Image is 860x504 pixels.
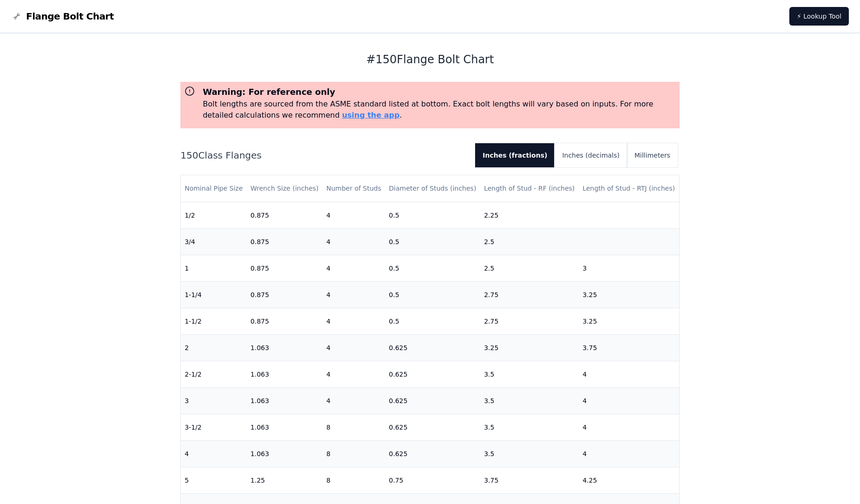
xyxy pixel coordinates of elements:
td: 4 [323,281,385,308]
td: 3.5 [480,361,579,387]
td: 1 [181,255,247,281]
td: 0.625 [385,440,481,467]
td: 3.25 [579,281,679,308]
td: 3.25 [480,334,579,361]
td: 1.063 [247,440,323,467]
td: 3.5 [480,440,579,467]
p: Bolt lengths are sourced from the ASME standard listed at bottom. Exact bolt lengths will vary ba... [203,99,676,121]
td: 3.75 [579,334,679,361]
a: using the app [342,111,400,119]
span: Flange Bolt Chart [26,10,114,23]
td: 4 [323,387,385,414]
td: 4 [323,361,385,387]
td: 8 [323,467,385,493]
td: 4.25 [579,467,679,493]
td: 2.75 [480,308,579,334]
td: 0.75 [385,467,481,493]
td: 0.5 [385,255,481,281]
td: 4 [579,440,679,467]
td: 2.25 [480,202,579,228]
td: 4 [323,255,385,281]
td: 0.5 [385,202,481,228]
th: Wrench Size (inches) [247,175,323,202]
td: 3-1/2 [181,414,247,440]
th: Length of Stud - RF (inches) [480,175,579,202]
td: 4 [323,202,385,228]
td: 3 [579,255,679,281]
th: Length of Stud - RTJ (inches) [579,175,679,202]
td: 8 [323,440,385,467]
td: 1.063 [247,361,323,387]
td: 3.5 [480,387,579,414]
td: 4 [323,228,385,255]
td: 3.75 [480,467,579,493]
td: 3 [181,387,247,414]
td: 0.625 [385,334,481,361]
td: 3/4 [181,228,247,255]
td: 3.25 [579,308,679,334]
td: 2.75 [480,281,579,308]
td: 0.875 [247,202,323,228]
td: 4 [323,334,385,361]
a: ⚡ Lookup Tool [789,7,849,26]
td: 2-1/2 [181,361,247,387]
h1: # 150 Flange Bolt Chart [180,52,680,67]
td: 0.625 [385,387,481,414]
h2: 150 Class Flanges [180,149,468,162]
td: 0.875 [247,228,323,255]
td: 3.5 [480,414,579,440]
button: Inches (fractions) [475,143,555,167]
td: 0.875 [247,255,323,281]
td: 0.625 [385,414,481,440]
td: 1/2 [181,202,247,228]
a: Flange Bolt Chart LogoFlange Bolt Chart [11,10,114,23]
td: 0.5 [385,308,481,334]
td: 0.5 [385,281,481,308]
th: Diameter of Studs (inches) [385,175,481,202]
th: Nominal Pipe Size [181,175,247,202]
td: 4 [579,387,679,414]
td: 1.25 [247,467,323,493]
td: 2 [181,334,247,361]
td: 8 [323,414,385,440]
td: 1-1/4 [181,281,247,308]
td: 1.063 [247,414,323,440]
td: 2.5 [480,255,579,281]
button: Inches (decimals) [555,143,627,167]
td: 4 [181,440,247,467]
img: Flange Bolt Chart Logo [11,11,22,22]
td: 4 [579,361,679,387]
td: 1.063 [247,334,323,361]
td: 4 [579,414,679,440]
td: 0.625 [385,361,481,387]
td: 1.063 [247,387,323,414]
td: 0.5 [385,228,481,255]
h3: Warning: For reference only [203,86,676,99]
button: Millimeters [627,143,678,167]
td: 4 [323,308,385,334]
td: 0.875 [247,308,323,334]
td: 5 [181,467,247,493]
td: 2.5 [480,228,579,255]
td: 0.875 [247,281,323,308]
th: Number of Studs [323,175,385,202]
td: 1-1/2 [181,308,247,334]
